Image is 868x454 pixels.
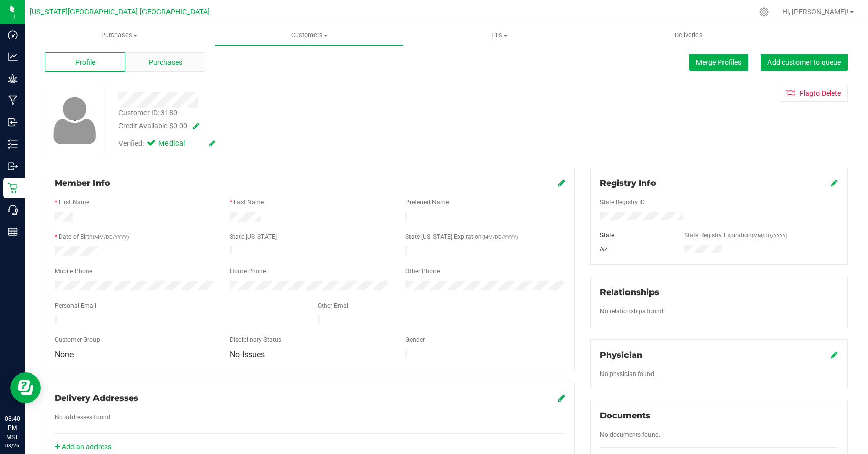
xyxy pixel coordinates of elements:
[661,31,716,40] span: Deliveries
[118,121,512,131] div: Credit Available:
[55,443,111,451] a: Add an address
[689,54,748,71] button: Merge Profiles
[696,58,741,66] span: Merge Profiles
[55,393,138,403] span: Delivery Addresses
[600,370,656,378] span: No physician found.
[405,232,518,242] label: State [US_STATE] Expiration
[592,245,677,254] div: AZ
[8,139,18,149] inline-svg: Inventory
[75,57,95,68] span: Profile
[48,94,102,147] img: user-icon.png
[158,138,199,149] span: Medical
[149,57,182,68] span: Purchases
[752,233,787,238] span: (MM/DD/YYYY)
[10,372,41,403] iframe: Resource center
[59,198,89,207] label: First Name
[118,108,177,118] div: Customer ID: 3180
[767,58,841,66] span: Add customer to queue
[8,183,18,193] inline-svg: Retail
[59,232,129,242] label: Date of Birth
[684,231,787,240] label: State Registry Expiration
[780,85,848,102] button: Flagto Delete
[8,161,18,171] inline-svg: Outbound
[5,442,20,449] p: 08/26
[55,178,110,188] span: Member Info
[230,335,281,344] label: Disciplinary Status
[118,138,215,149] div: Verified:
[8,73,18,84] inline-svg: Grow
[592,231,677,240] div: State
[600,350,642,360] span: Physician
[55,266,92,276] label: Mobile Phone
[405,335,425,344] label: Gender
[482,234,518,240] span: (MM/DD/YYYY)
[169,122,187,130] span: $0.00
[230,232,277,242] label: State [US_STATE]
[8,205,18,215] inline-svg: Call Center
[234,198,264,207] label: Last Name
[8,227,18,237] inline-svg: Reports
[55,350,74,359] span: None
[8,51,18,62] inline-svg: Analytics
[600,411,650,420] span: Documents
[761,54,848,71] button: Add customer to queue
[214,24,404,46] a: Customers
[594,24,784,46] a: Deliveries
[5,414,20,442] p: 08:40 PM MST
[600,307,665,316] label: No relationships found.
[600,198,645,207] label: State Registry ID
[8,117,18,127] inline-svg: Inbound
[25,31,214,40] span: Purchases
[55,335,100,344] label: Customer Group
[405,198,449,207] label: Preferred Name
[758,7,770,17] div: Manage settings
[404,31,593,40] span: Tills
[318,301,350,310] label: Other Email
[405,266,440,276] label: Other Phone
[404,24,594,46] a: Tills
[25,24,214,46] a: Purchases
[93,234,129,240] span: (MM/DD/YYYY)
[230,266,266,276] label: Home Phone
[782,8,849,16] span: Hi, [PERSON_NAME]!
[215,31,404,40] span: Customers
[8,95,18,105] inline-svg: Manufacturing
[600,178,656,188] span: Registry Info
[30,8,210,16] span: [US_STATE][GEOGRAPHIC_DATA] [GEOGRAPHIC_DATA]
[600,431,660,438] span: No documents found.
[55,413,110,422] label: No addresses found
[230,350,265,359] span: No Issues
[55,301,97,310] label: Personal Email
[600,287,659,297] span: Relationships
[8,30,18,40] inline-svg: Dashboard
